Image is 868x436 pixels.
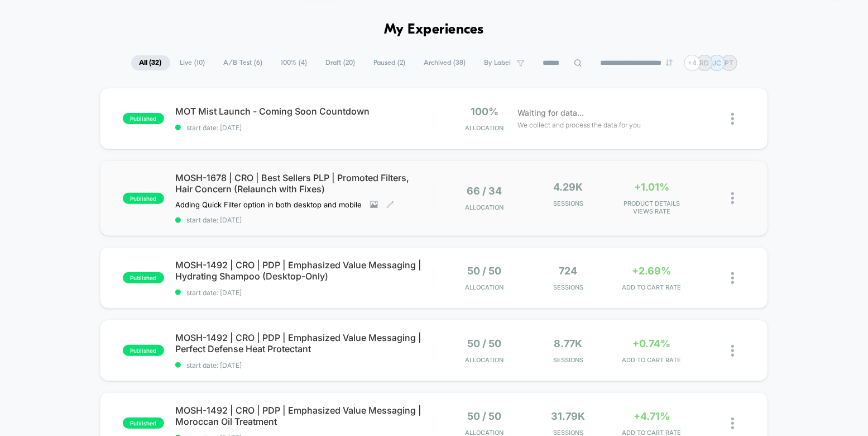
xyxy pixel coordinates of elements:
[553,181,583,193] span: 4.29k
[215,55,271,70] span: A/B Test ( 6 )
[725,59,733,67] p: PT
[123,113,164,124] span: published
[613,283,691,291] span: ADD TO CART RATE
[175,259,434,282] span: MOSH-1492 | CRO | PDP | Emphasized Value Messaging | Hydrating Shampoo (Desktop-Only)
[712,59,721,67] p: JC
[273,55,316,70] span: 100% ( 4 )
[633,338,671,349] span: +0.74%
[175,106,434,117] span: MOT Mist Launch - Coming Soon Countdown
[471,106,498,117] span: 100%
[518,120,641,130] span: We collect and process the data for you
[529,200,607,207] span: Sessions
[384,22,484,38] h1: My Experiences
[551,410,585,422] span: 31.79k
[731,272,734,284] img: close
[366,55,414,70] span: Paused ( 2 )
[468,265,502,277] span: 50 / 50
[529,356,607,364] span: Sessions
[175,361,434,369] span: start date: [DATE]
[466,203,504,211] span: Allocation
[123,193,164,204] span: published
[700,59,709,67] p: RD
[465,124,503,132] span: Allocation
[485,59,511,67] span: By Label
[632,265,672,277] span: +2.69%
[318,55,364,70] span: Draft ( 20 )
[131,55,170,70] span: All ( 32 )
[613,356,691,364] span: ADD TO CART RATE
[123,418,164,429] span: published
[613,200,691,215] span: PRODUCT DETAILS VIEWS RATE
[518,107,584,119] span: Waiting for data...
[554,338,582,349] span: 8.77k
[468,338,502,349] span: 50 / 50
[731,418,734,429] img: close
[175,172,434,195] span: MOSH-1678 | CRO | Best Sellers PLP | Promoted Filters, Hair Concern (Relaunch with Fixes)
[416,55,474,70] span: Archived ( 38 )
[123,272,164,283] span: published
[731,345,734,357] img: close
[175,216,434,224] span: start date: [DATE]
[467,185,502,197] span: 66 / 34
[175,124,434,132] span: start date: [DATE]
[123,345,164,356] span: published
[731,113,734,125] img: close
[175,332,434,354] span: MOSH-1492 | CRO | PDP | Emphasized Value Messaging | Perfect Defense Heat Protectant
[634,410,670,422] span: +4.71%
[175,405,434,427] span: MOSH-1492 | CRO | PDP | Emphasized Value Messaging | Moroccan Oil Treatment
[731,192,734,204] img: close
[175,288,434,297] span: start date: [DATE]
[559,265,577,277] span: 724
[634,181,669,193] span: +1.01%
[466,283,504,291] span: Allocation
[172,55,214,70] span: Live ( 10 )
[666,59,673,66] img: end
[175,200,362,209] span: Adding Quick Filter option in both desktop and mobile
[684,55,701,71] div: + 4
[466,356,504,364] span: Allocation
[468,410,502,422] span: 50 / 50
[529,283,607,291] span: Sessions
